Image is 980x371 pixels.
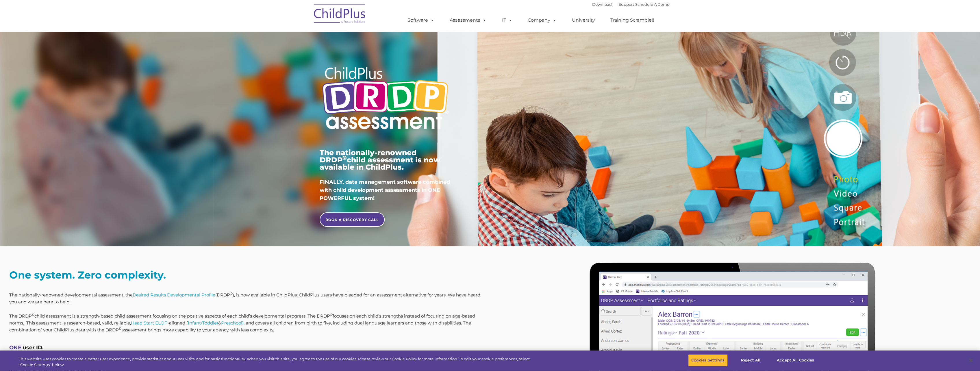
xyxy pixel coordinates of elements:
a: Software [402,14,440,26]
button: Accept All Cookies [774,354,817,366]
p: The DRDP child assessment is a strength-based child assessment focusing on the positive aspects o... [9,313,486,333]
a: Head Start ELOF [131,320,167,326]
sup: © [342,155,347,161]
a: BOOK A DISCOVERY CALL [320,212,385,227]
font: | [592,2,669,7]
a: Desired Results Developmental Profile [133,292,215,298]
img: Copyright - DRDP Logo Light [320,59,451,139]
sup: © [330,313,333,317]
a: Company [522,14,562,26]
sup: © [119,327,121,331]
a: Infant/Toddler [188,320,218,326]
a: Preschool) [221,320,244,326]
a: IT [496,14,518,26]
sup: © [230,292,233,296]
button: Close [964,354,977,367]
img: ChildPlus by Procare Solutions [311,0,369,29]
span: FINALLY, data management software combined with child development assessments in ONE POWERFUL sys... [320,179,450,201]
button: Cookies Settings [688,354,728,366]
div: This website uses cookies to create a better user experience, provide statistics about user visit... [19,356,539,368]
strong: One system. Zero complexity. [9,269,166,281]
p: The nationally-renowned developmental assessment, the (DRDP ), is now available in ChildPlus. Chi... [9,292,486,305]
a: University [566,14,601,26]
span: ONE [9,344,21,351]
a: Download [592,2,612,7]
span: user ID. [23,344,44,351]
a: Support [619,2,634,7]
a: Assessments [444,14,492,26]
button: Reject All [733,354,769,366]
sup: © [32,313,34,317]
span: The nationally-renowned DRDP child assessment is now available in ChildPlus. [320,148,440,171]
a: Schedule A Demo [635,2,669,7]
a: Training Scramble!! [605,14,660,26]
